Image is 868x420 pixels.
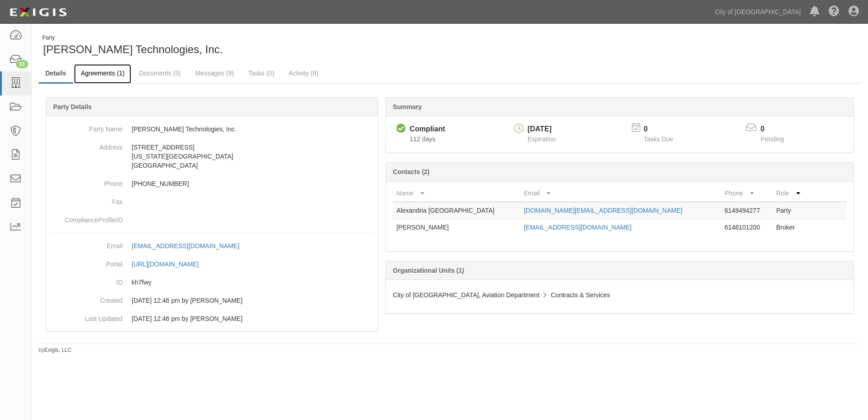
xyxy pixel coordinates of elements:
[710,3,805,21] a: City of [GEOGRAPHIC_DATA]
[50,273,123,287] dt: ID
[551,291,610,299] span: Contracts & Services
[50,193,123,206] dt: Fax
[50,310,123,323] dt: Last Updated
[50,175,374,193] dd: [PHONE_NUMBER]
[50,175,123,188] dt: Phone
[39,64,73,84] a: Details
[50,138,123,152] dt: Address
[53,103,92,110] b: Party Details
[50,120,374,138] dd: [PERSON_NAME] Technologies, Inc.
[50,291,123,305] dt: Created
[39,346,72,354] small: by
[393,219,520,236] td: [PERSON_NAME]
[773,219,810,236] td: Broker
[39,34,443,57] div: Halliday Technologies, Inc.
[644,124,685,135] p: 0
[132,241,239,250] div: [EMAIL_ADDRESS][DOMAIN_NAME]
[409,135,435,143] span: Since 06/24/2025
[242,64,281,82] a: Tasks (0)
[773,202,810,219] td: Party
[393,267,464,274] b: Organizational Units (1)
[528,135,556,143] span: Expiration
[393,202,520,219] td: Alexandria [GEOGRAPHIC_DATA]
[50,211,123,225] dt: ComplianceProfileID
[74,64,131,84] a: Agreements (1)
[132,242,249,250] a: [EMAIL_ADDRESS][DOMAIN_NAME]
[409,124,445,135] div: Compliant
[721,219,773,236] td: 6148101200
[44,347,72,353] a: Exigis, LLC
[42,34,223,42] div: Party
[16,60,28,68] div: 13
[50,237,123,250] dt: Email
[50,291,374,310] dd: 09/19/2023 12:46 pm by Dominique Tapia
[132,64,187,82] a: Documents (5)
[393,185,520,202] th: Name
[721,202,773,219] td: 6149494277
[50,120,123,134] dt: Party Name
[721,185,773,202] th: Phone
[7,4,69,20] img: logo-5460c22ac91f19d4615b14bd174203de0afe785f0fc80cf4dbbc73dc1793850b.png
[50,255,123,269] dt: Portal
[528,124,556,135] div: [DATE]
[132,260,209,268] a: [URL][DOMAIN_NAME]
[760,124,795,135] p: 0
[829,6,839,17] i: Help Center - Complianz
[50,310,374,328] dd: 09/19/2023 12:46 pm by Dominique Tapia
[50,273,374,291] dd: kh7fwy
[773,185,810,202] th: Role
[393,291,539,299] span: City of [GEOGRAPHIC_DATA], Aviation Department
[282,64,325,82] a: Activity (8)
[50,138,374,175] dd: [STREET_ADDRESS] [US_STATE][GEOGRAPHIC_DATA] [GEOGRAPHIC_DATA]
[524,224,631,231] a: [EMAIL_ADDRESS][DOMAIN_NAME]
[524,207,682,214] a: [DOMAIN_NAME][EMAIL_ADDRESS][DOMAIN_NAME]
[393,168,429,175] b: Contacts (2)
[760,135,784,143] span: Pending
[188,64,241,82] a: Messages (9)
[644,135,673,143] span: Tasks Due
[520,185,721,202] th: Email
[396,124,406,134] i: Compliant
[43,43,223,55] span: [PERSON_NAME] Technologies, Inc.
[393,103,422,110] b: Summary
